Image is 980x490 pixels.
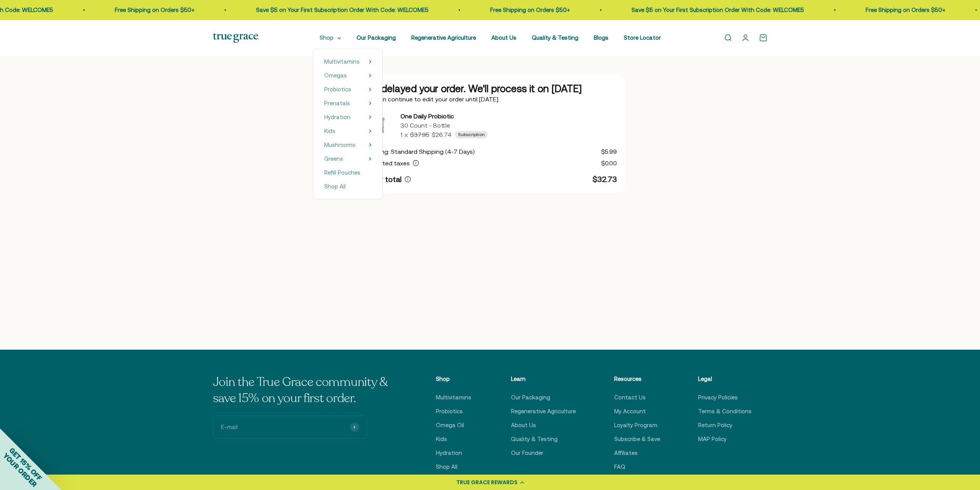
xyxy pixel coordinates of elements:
p: Learn [511,374,576,384]
summary: Shop [320,33,341,42]
span: x [405,131,408,138]
a: Blogs [594,34,608,41]
span: Mushrooms [324,141,355,148]
a: Contact Us [614,393,646,402]
a: Affiliates [614,448,638,458]
span: 1 [400,131,402,138]
a: About Us [491,34,516,41]
a: Multivitamins [324,57,360,66]
a: My Account [614,407,646,416]
span: 30 Count - Bottle [400,122,450,129]
summary: Probiotics [324,85,372,94]
span: Shipping: Standard Shipping (4-7 Days) [364,148,475,155]
a: Kids [324,126,335,136]
span: Estimated taxes [364,160,410,167]
summary: Omegas [324,71,372,80]
a: FAQ [614,462,625,471]
span: We delayed your order. We'll process it on [DATE] [364,83,582,94]
span: $0.00 [601,160,617,167]
span: Order total [364,175,402,184]
span: $26.74 [432,131,452,138]
a: Subscribe & Save [614,434,660,444]
a: MAP Policy [698,434,727,444]
span: Prenatals [324,100,350,106]
span: Shop All [324,183,346,190]
a: Omega Oil [436,421,464,430]
a: Probiotics [324,85,351,94]
a: Our Packaging [357,34,396,41]
a: Free Shipping on Orders $50+ [490,7,570,13]
a: Shop All [324,182,372,191]
a: Refill Pouches [324,168,372,177]
summary: Prenatals [324,99,372,108]
a: Hydration [436,448,462,458]
a: Omegas [324,71,347,80]
span: YOUR ORDER [2,451,39,488]
span: $37.95 [410,131,429,138]
span: Probiotics [324,86,351,93]
div: TRUE GRACE REWARDS [456,478,518,487]
summary: Multivitamins [324,57,372,66]
a: Free Shipping on Orders $50+ [115,7,194,13]
a: Kids [436,434,447,444]
a: Mushrooms [324,140,355,150]
span: Kids [324,128,335,134]
span: Greens [324,155,343,162]
a: Regenerative Agriculture [411,34,476,41]
span: $32.73 [593,175,617,184]
a: Our Founder [511,448,543,458]
summary: Hydration [324,113,372,122]
a: Multivitamins [436,393,471,402]
p: Shop [436,374,473,384]
a: Terms & Conditions [698,407,752,416]
p: Resources [614,374,660,384]
span: $5.99 [601,148,617,155]
span: Refill Pouches [324,169,360,176]
a: Loyalty Program [614,421,657,430]
span: Multivitamins [324,58,360,65]
p: Save $5 on Your First Subscription Order With Code: WELCOME5 [632,5,804,15]
p: Legal [698,374,752,384]
span: You can continue to edit your order until [DATE]. [364,96,499,103]
a: Shop All [436,462,457,471]
a: Probiotics [436,407,463,416]
p: Join the True Grace community & save 15% on your first order. [213,374,398,406]
p: Save $5 on Your First Subscription Order With Code: WELCOME5 [256,5,429,15]
a: Prenatals [324,99,350,108]
a: Quality & Testing [532,34,578,41]
span: GET 15% OFF [8,446,44,482]
a: Store Locator [624,34,661,41]
a: Greens [324,154,343,163]
a: Quality & Testing [511,434,558,444]
a: About Us [511,421,536,430]
summary: Kids [324,126,372,136]
span: One Daily Probiotic [400,113,454,120]
a: Regenerative Agriculture [511,407,576,416]
span: Hydration [324,114,350,120]
a: Return Policy [698,421,732,430]
summary: Mushrooms [324,140,372,150]
a: Hydration [324,113,350,122]
a: Our Packaging [511,393,550,402]
span: Subscription [458,132,485,138]
span: Omegas [324,72,347,79]
summary: Greens [324,154,372,163]
a: Free Shipping on Orders $50+ [866,7,945,13]
a: Privacy Policies [698,393,738,402]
